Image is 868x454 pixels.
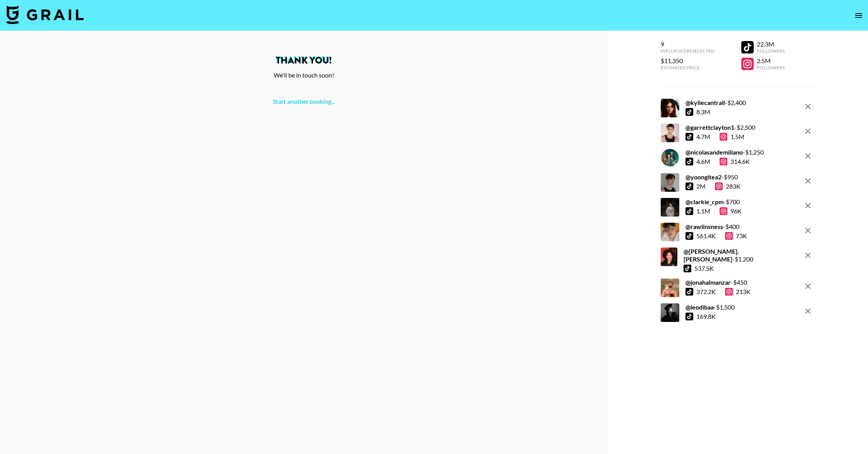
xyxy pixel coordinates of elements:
[757,57,785,65] div: 2.5M
[685,303,735,311] div: - $ 1,500
[685,124,734,131] strong: @ garrettclayton1
[800,248,816,263] button: remove
[800,279,816,294] button: remove
[685,173,722,181] strong: @ yoongitea2
[800,303,816,319] button: remove
[720,133,744,141] div: 1.5M
[725,232,747,240] div: 73K
[685,279,751,286] div: - $ 450
[800,99,816,114] button: remove
[725,288,751,296] div: 213K
[273,98,335,105] a: Start another booking...
[696,207,710,215] div: 1.1M
[696,232,716,240] div: 561.4K
[696,313,716,320] div: 169.8K
[6,5,84,24] img: Grail Talent
[661,65,715,71] div: Estimated Price
[685,148,764,156] div: - $ 1,250
[800,124,816,139] button: remove
[685,198,742,206] div: - $ 700
[685,99,725,106] strong: @ kyliecantrall
[684,248,739,263] strong: @ [PERSON_NAME].[PERSON_NAME]
[661,48,715,54] div: Influencers Selected
[685,223,723,230] strong: @ rawlinsness
[6,56,601,65] h2: Thank You!
[715,182,741,190] div: 283K
[757,40,785,48] div: 22.3M
[800,223,816,238] button: remove
[800,198,816,213] button: remove
[757,48,785,54] div: Followers
[720,158,750,165] div: 314.6K
[684,248,798,263] div: - $ 1,200
[685,223,747,230] div: - $ 400
[661,57,715,65] div: $11,350
[661,40,715,48] div: 9
[685,279,731,286] strong: @ jonahalmanzar
[851,8,866,23] button: open drawer
[696,182,706,190] div: 2M
[720,207,742,215] div: 96K
[685,303,714,311] strong: @ leodibaa
[685,124,755,131] div: - $ 2,500
[800,173,816,189] button: remove
[696,108,710,116] div: 8.3M
[685,148,743,156] strong: @ nicolasandemiliano
[696,288,716,296] div: 372.2K
[696,158,710,165] div: 4.6M
[694,265,714,272] div: 537.5K
[685,99,746,107] div: - $ 2,400
[757,65,785,71] div: Followers
[685,198,723,205] strong: @ clarkie_cpm
[696,133,710,141] div: 4.7M
[6,71,601,79] div: We'll be in touch soon!
[800,148,816,164] button: remove
[685,173,741,181] div: - $ 950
